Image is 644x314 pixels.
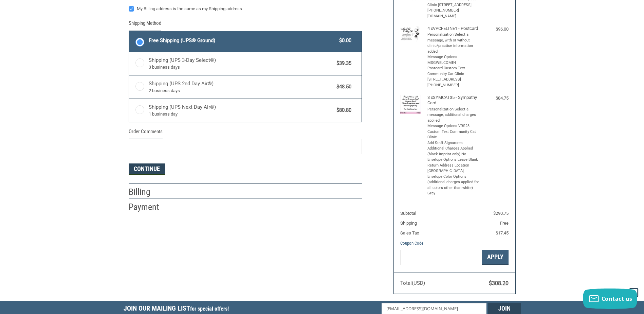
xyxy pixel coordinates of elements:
span: Shipping (UPS 3-Day Select®) [149,56,333,71]
input: Gift Certificate or Coupon Code [400,250,482,265]
legend: Shipping Method [129,19,161,31]
span: Contact us [602,295,632,302]
span: 1 business day [149,111,333,118]
li: Add Staff Signatures - Additional Charges Applied (black imprint only) No [427,140,480,157]
span: $17.45 [496,230,509,235]
span: $80.80 [333,106,352,114]
a: Coupon Code [400,241,423,246]
span: $48.50 [333,83,352,91]
li: Return Address Location [GEOGRAPHIC_DATA] [427,163,480,174]
span: Shipping (UPS 2nd Day Air®) [149,80,333,94]
span: for special offers! [190,306,229,312]
div: $84.75 [481,95,509,102]
span: Free Shipping (UPS® Ground) [149,37,336,45]
li: Personalization Select a message, with or without clinic/practice information added [427,32,480,54]
li: Message Options VRS23 [427,123,480,129]
span: $0.00 [336,37,352,45]
span: Shipping [400,221,417,226]
button: Apply [482,250,509,265]
li: Custom Text Community Cat Clinic [427,129,480,140]
button: Continue [129,163,165,175]
input: Join [488,303,521,314]
span: Free [500,221,509,226]
span: $290.75 [493,211,509,216]
span: Sales Tax [400,230,419,235]
span: Shipping (UPS Next Day Air®) [149,103,333,118]
span: 3 business days [149,64,333,71]
label: My Billing address is the same as my Shipping address [129,6,362,12]
li: Envelope Color Options (additional charges applied for all colors other than white) Gray [427,174,480,196]
li: Personalization Select a message, additional charges applied [427,107,480,124]
h2: Billing [129,187,168,198]
span: Subtotal [400,211,416,216]
input: Email [382,303,486,314]
legend: Order Comments [129,128,163,139]
span: Total (USD) [400,280,425,286]
h4: 4 x VPCFELINE1 - Postcard [427,26,480,31]
li: Message Options MSGWELCOME4 [427,54,480,66]
h2: Payment [129,202,168,213]
div: $96.00 [481,26,509,33]
li: Postcard Custom Text Community Cat Clinic [STREET_ADDRESS] [PHONE_NUMBER] [427,66,480,88]
button: Contact us [583,289,637,309]
span: $308.20 [489,280,509,286]
span: $39.35 [333,59,352,67]
li: Envelope Options Leave Blank [427,157,480,163]
h4: 3 x SYMCAT35 - Sympathy Card [427,95,480,106]
span: 2 business days [149,87,333,94]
